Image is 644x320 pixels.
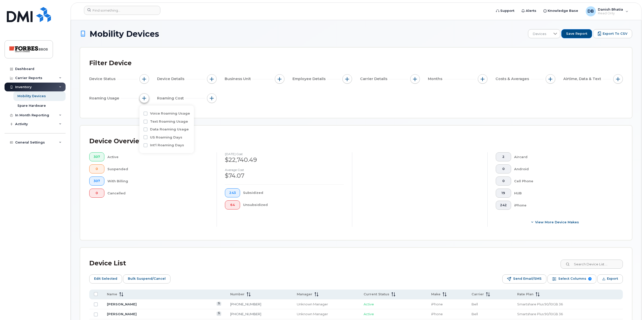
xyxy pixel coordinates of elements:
button: Export to CSV [593,29,632,38]
button: 19 [496,189,511,198]
span: Device Status [89,76,117,82]
label: Text Roaming Usage [150,119,188,124]
div: Active [107,152,209,161]
a: [PERSON_NAME] [107,312,137,316]
span: Select Columns [558,275,586,282]
button: View More Device Makes [496,218,615,227]
span: Roaming Cost [157,96,185,101]
span: Manager [297,292,312,297]
span: Export to CSV [603,31,627,36]
button: 64 [225,200,240,209]
div: Aircard [514,152,615,161]
div: $74.07 [225,171,344,180]
div: $22,740.49 [225,156,344,164]
a: View Last Bill [217,312,221,315]
label: Voice Roaming Usage [150,111,190,116]
button: Export [597,274,623,283]
span: Carrier [472,292,484,297]
button: Bulk Suspend/Cancel [123,274,170,283]
span: Devices [528,29,551,39]
button: Edit Selected [89,274,122,283]
div: iPhone [514,201,615,210]
span: Employee Details [292,76,327,82]
span: iPhone [431,312,443,316]
span: Active [364,302,374,306]
button: 242 [496,201,511,210]
button: 307 [89,152,104,161]
div: Unknown Manager [297,302,355,307]
span: Bulk Suspend/Cancel [128,275,166,282]
span: 2 [500,155,507,159]
button: 0 [496,164,511,173]
div: Unknown Manager [297,312,355,316]
div: Subsidized [243,188,344,197]
span: Smartshare Plus 90/10GB 36 [517,302,563,306]
span: Make [431,292,441,297]
button: Save Report [561,29,592,38]
div: With Billing [107,176,209,186]
span: Smartshare Plus 90/10GB 36 [517,312,563,316]
input: Search Device List ... [561,260,623,269]
span: Device Details [157,76,186,82]
h4: Average cost [225,168,344,171]
div: Cancelled [107,189,209,198]
div: Android [514,164,615,173]
span: Airtime, Data & Text [563,76,603,82]
span: Bell [472,302,478,306]
div: Device Overview [89,135,145,148]
div: Filter Device [89,57,132,70]
button: 243 [225,188,240,197]
span: Rate Plan [517,292,534,297]
span: Export [607,275,618,282]
label: Int'l Roaming Days [150,143,184,148]
span: Edit Selected [94,275,117,282]
a: View Last Bill [217,302,221,306]
span: 19 [500,191,507,195]
span: 243 [229,191,236,195]
button: 0 [496,176,511,186]
span: View More Device Makes [535,220,579,225]
span: Mobility Devices [90,29,159,38]
span: 0 [500,167,507,171]
span: 242 [500,203,507,207]
span: 0 [94,167,100,171]
a: [PHONE_NUMBER] [230,312,261,316]
a: [PERSON_NAME] [107,302,137,306]
span: Active [364,312,374,316]
div: Device List [89,257,126,270]
button: 0 [89,164,104,173]
span: Bell [472,312,478,316]
button: Send Email/SMS [502,274,546,283]
span: Name [107,292,117,297]
span: 0 [500,179,507,183]
span: Number [230,292,245,297]
span: iPhone [431,302,443,306]
span: 9 [588,277,592,280]
span: Roaming Usage [89,96,121,101]
h4: [DATE] cost [225,152,344,156]
span: Months [428,76,444,82]
label: Data Roaming Usage [150,127,189,132]
button: 307 [89,176,104,186]
span: 64 [229,203,236,207]
span: Save Report [566,31,587,36]
span: Carrier Details [360,76,389,82]
div: HUB [514,189,615,198]
button: 2 [496,152,511,161]
span: 307 [94,179,100,183]
span: Current Status [364,292,389,297]
div: Suspended [107,164,209,173]
div: Unsubsidized [243,200,344,209]
span: 307 [94,155,100,159]
button: 0 [89,189,104,198]
div: Cell Phone [514,176,615,186]
button: Select Columns 9 [547,274,596,283]
span: 0 [94,191,100,195]
label: US Roaming Days [150,135,182,140]
span: Send Email/SMS [513,275,542,282]
a: [PHONE_NUMBER] [230,302,261,306]
span: Business Unit [225,76,252,82]
span: Costs & Averages [495,76,531,82]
